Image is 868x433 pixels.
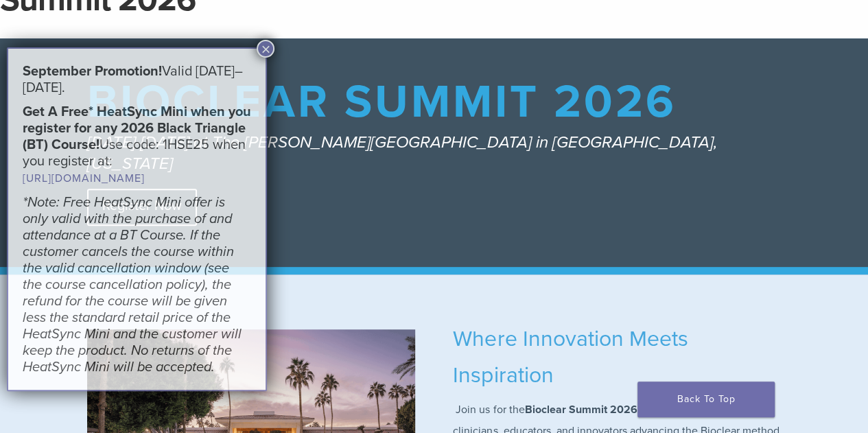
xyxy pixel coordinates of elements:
[23,63,162,80] strong: September Promotion!
[87,132,718,174] em: [DATE]-[DATE] at The [PERSON_NAME][GEOGRAPHIC_DATA] in [GEOGRAPHIC_DATA], [US_STATE]
[87,80,775,132] h1: Bioclear Summit 2026
[23,172,145,185] a: [URL][DOMAIN_NAME]
[453,326,688,388] span: Where Innovation Meets Inspiration
[257,40,274,58] button: Close
[524,403,637,417] strong: Bioclear Summit 2026
[637,382,775,417] a: Back To Top
[23,104,251,153] strong: Get A Free* HeatSync Mini when you register for any 2026 Black Triangle (BT) Course!
[23,194,242,375] em: *Note: Free HeatSync Mini offer is only valid with the purchase of and attendance at a BT Course....
[23,104,252,187] h5: Use code: 1HSE25 when you register at:
[23,63,252,96] h5: Valid [DATE]–[DATE].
